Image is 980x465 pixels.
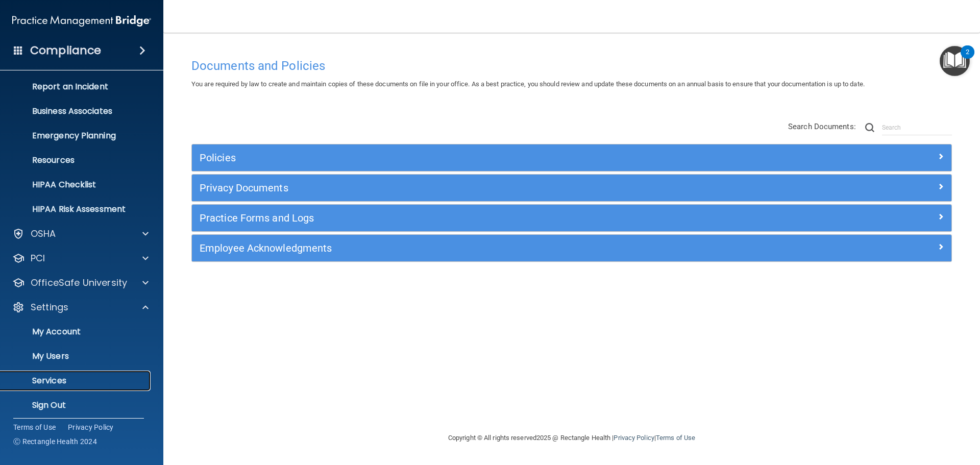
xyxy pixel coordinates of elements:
[7,351,146,361] p: My Users
[803,393,968,433] iframe: Drift Widget Chat Controller
[966,52,969,65] div: 2
[7,180,146,190] p: HIPAA Checklist
[191,59,952,72] h4: Documents and Policies
[200,150,944,166] a: Policies
[385,422,758,454] div: Copyright © All rights reserved 2025 @ Rectangle Health | |
[200,210,944,226] a: Practice Forms and Logs
[68,422,114,432] a: Privacy Policy
[7,131,146,141] p: Emergency Planning
[30,43,101,58] h4: Compliance
[7,82,146,92] p: Report an Incident
[7,376,146,386] p: Services
[12,11,151,31] img: PMB logo
[12,252,149,264] a: PCI
[200,240,944,256] a: Employee Acknowledgments
[882,120,952,135] input: Search
[7,400,146,410] p: Sign Out
[12,228,149,240] a: OSHA
[200,180,944,196] a: Privacy Documents
[788,122,856,131] span: Search Documents:
[614,434,654,442] a: Privacy Policy
[865,123,874,132] img: ic-search.3b580494.png
[656,434,695,442] a: Terms of Use
[7,204,146,214] p: HIPAA Risk Assessment
[31,301,68,313] p: Settings
[31,277,127,289] p: OfficeSafe University
[31,252,45,264] p: PCI
[200,152,754,163] h5: Policies
[7,327,146,337] p: My Account
[7,106,146,116] p: Business Associates
[940,46,970,76] button: Open Resource Center, 2 new notifications
[200,182,754,193] h5: Privacy Documents
[12,301,149,313] a: Settings
[200,242,754,254] h5: Employee Acknowledgments
[7,155,146,165] p: Resources
[31,228,56,240] p: OSHA
[200,212,754,224] h5: Practice Forms and Logs
[12,277,149,289] a: OfficeSafe University
[13,422,56,432] a: Terms of Use
[191,80,865,88] span: You are required by law to create and maintain copies of these documents on file in your office. ...
[13,436,97,447] span: Ⓒ Rectangle Health 2024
